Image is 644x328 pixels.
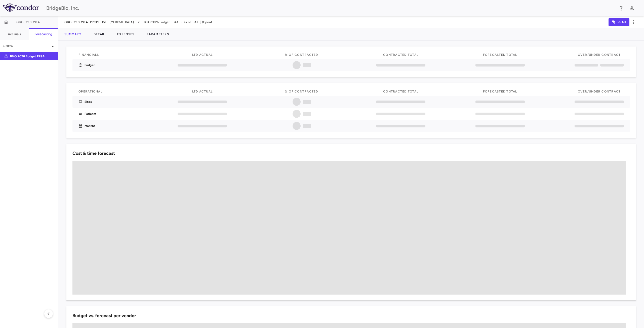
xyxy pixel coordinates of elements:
span: Financials [78,53,99,57]
span: % of Contracted [285,90,318,93]
span: • [180,20,182,24]
span: PROPEL I&T - [MEDICAL_DATA] [90,20,134,24]
span: Contracted Total [383,53,418,57]
div: BridgeBio, Inc. [46,4,615,12]
h6: Cost & time forecast [72,150,115,157]
p: Budget [85,63,95,67]
span: LTD actual [192,53,213,57]
p: Sites [85,100,92,104]
h6: Budget vs. forecast per vendor [72,312,136,319]
p: BBIO 2026 Budget FP&A [10,54,47,59]
p: New [2,44,50,49]
span: % of Contracted [285,53,318,57]
h6: Accruals [8,32,21,36]
span: Over/Under Contract [578,90,621,93]
p: Patients [85,112,96,116]
span: Operational [78,90,102,93]
button: Summary [58,28,88,40]
span: Contracted Total [383,90,418,93]
span: QBGJ398-204 [16,20,40,24]
span: LTD Actual [192,90,213,93]
button: Detail [88,28,111,40]
span: BBIO 2026 Budget FP&A [144,20,178,24]
span: as of [DATE] (Open) [184,20,212,24]
span: QBGJ398-204 [64,20,88,24]
span: Forecasted Total [483,90,517,93]
button: Lock [609,18,629,26]
h6: Forecasting [34,32,53,36]
p: Months [85,124,95,128]
span: Over/Under Contract [578,53,621,57]
button: Expenses [111,28,140,40]
span: Forecasted Total [483,53,517,57]
img: logo-full-SnFGN8VE.png [3,4,39,12]
button: Parameters [140,28,175,40]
